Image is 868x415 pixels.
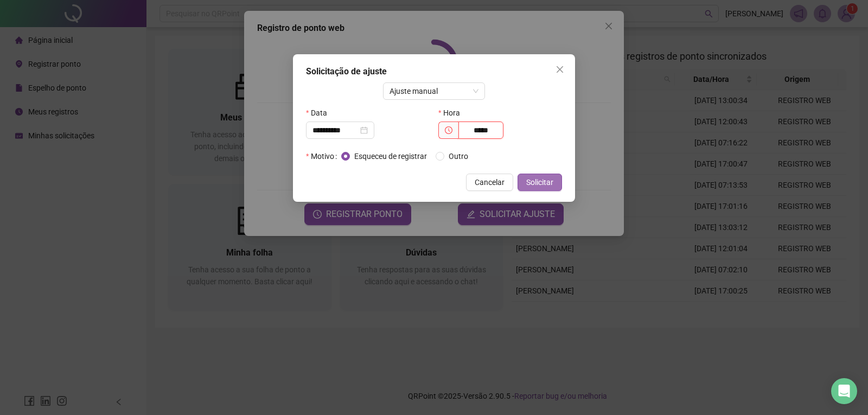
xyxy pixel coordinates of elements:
[526,176,553,188] span: Solicitar
[466,174,513,191] button: Cancelar
[390,83,479,99] span: Ajuste manual
[518,174,562,191] button: Solicitar
[831,378,857,404] div: Open Intercom Messenger
[551,61,569,78] button: Close
[350,150,431,162] span: Esqueceu de registrar
[475,176,505,188] span: Cancelar
[306,65,562,78] div: Solicitação de ajuste
[556,65,564,74] span: close
[445,126,452,134] span: clock-circle
[306,104,334,122] label: Data
[306,148,341,165] label: Motivo
[444,150,473,162] span: Outro
[438,104,467,122] label: Hora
